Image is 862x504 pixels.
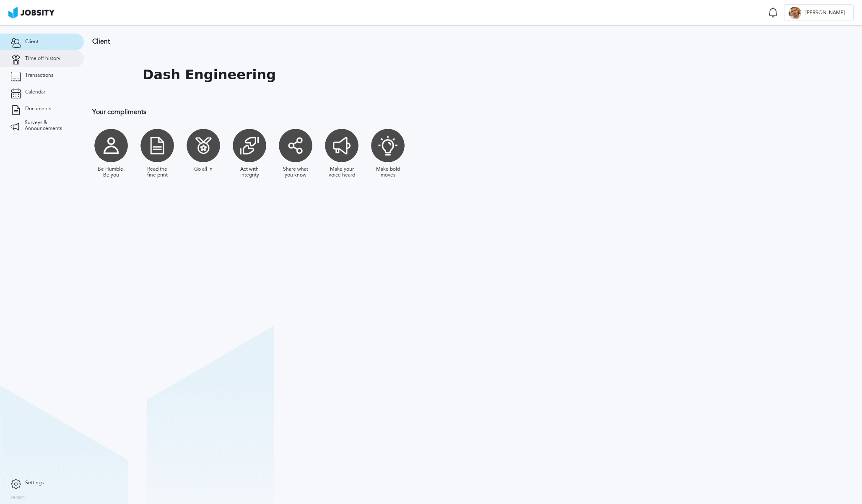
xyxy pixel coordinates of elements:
div: Go all in [194,166,213,172]
label: Version: [10,495,26,500]
span: Calendar [25,89,45,95]
div: Read the fine print [143,166,172,178]
span: Documents [25,106,51,112]
span: Time off history [25,56,60,62]
h3: Your compliments [92,108,547,116]
span: Transactions [25,73,53,78]
button: P[PERSON_NAME] [784,4,854,21]
h1: Dash Engineering [143,67,276,83]
div: Be Humble, Be you [96,166,126,178]
span: [PERSON_NAME] [801,10,849,16]
span: Surveys & Announcements [25,120,73,132]
span: Settings [25,480,44,486]
img: ab4bad089aa723f57921c736e9817d99.png [8,7,55,18]
div: Act with integrity [235,166,264,178]
span: Client [25,39,39,45]
h3: Client [92,38,547,45]
div: P [789,7,801,19]
div: Make bold moves [373,166,402,178]
div: Share what you know [281,166,310,178]
div: Make your voice heard [327,166,356,178]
